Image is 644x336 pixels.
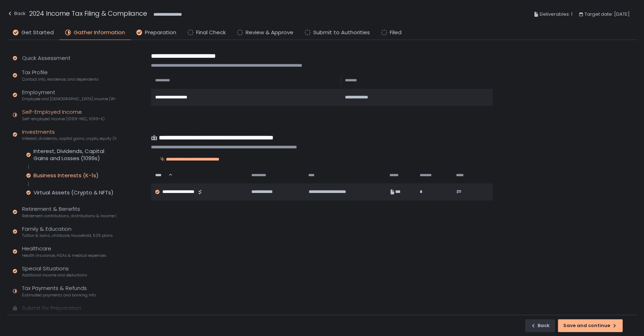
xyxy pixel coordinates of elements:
[22,265,87,278] div: Special Situations
[22,253,106,258] span: Health insurance, HSAs & medical expenses
[7,9,26,18] div: Back
[313,29,370,37] span: Submit to Authorities
[33,172,99,179] div: Business Interests (K-1s)
[22,68,99,82] div: Tax Profile
[29,9,147,18] h1: 2024 Income Tax Filing & Compliance
[196,29,226,37] span: Final Check
[33,189,114,196] div: Virtual Assets (Crypto & NFTs)
[525,319,555,332] button: Back
[22,304,81,312] div: Submit for Preparation
[22,273,87,278] span: Additional income and deductions
[33,148,116,162] div: Interest, Dividends, Capital Gains and Losses (1099s)
[74,29,125,37] span: Gather Information
[530,322,550,329] div: Back
[22,96,116,102] span: Employee and [DEMOGRAPHIC_DATA] income (W-2s)
[22,116,105,122] span: Self-employed income (1099-NEC, 1099-K)
[585,10,630,19] span: Target date: [DATE]
[22,284,96,298] div: Tax Payments & Refunds
[22,245,106,258] div: Healthcare
[22,108,105,122] div: Self-Employed Income
[22,128,116,142] div: Investments
[22,136,116,141] span: Interest, dividends, capital gains, crypto, equity (1099s, K-1s)
[22,205,116,219] div: Retirement & Benefits
[390,29,402,37] span: Filed
[22,88,116,102] div: Employment
[7,9,26,20] button: Back
[22,233,113,238] span: Tuition & loans, childcare, household, 529 plans
[558,319,623,332] button: Save and continue
[22,77,99,82] span: Contact info, residence, and dependents
[145,29,176,37] span: Preparation
[21,29,54,37] span: Get Started
[22,292,96,298] span: Estimated payments and banking info
[22,213,116,219] span: Retirement contributions, distributions & income (1099-R, 5498)
[563,322,617,329] div: Save and continue
[246,29,293,37] span: Review & Approve
[22,54,70,62] div: Quick Assessment
[540,10,572,19] span: Deliverables: 1
[22,225,113,239] div: Family & Education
